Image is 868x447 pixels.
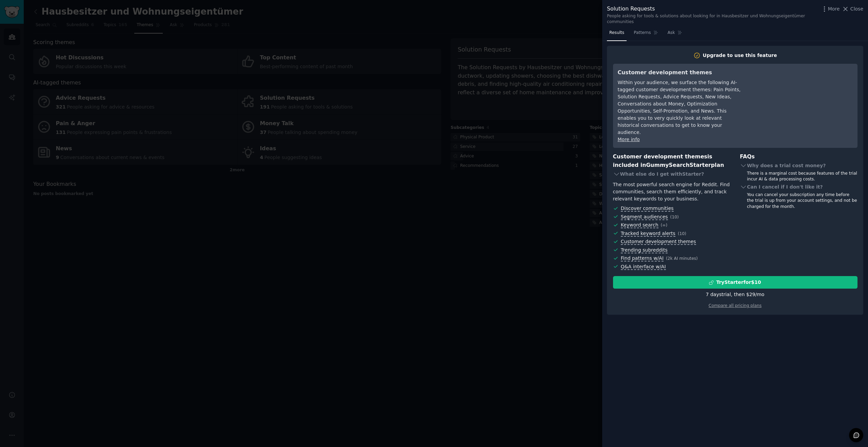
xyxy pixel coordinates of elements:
div: 7 days trial, then $ 29 /mo [706,291,765,298]
a: Patterns [631,27,660,41]
div: Solution Requests [607,5,817,13]
button: Close [842,5,863,13]
button: TryStarterfor$10 [613,276,857,289]
a: Ask [665,27,685,41]
span: Close [850,5,863,13]
h3: Customer development themes is included in plan [613,153,731,169]
span: Patterns [634,30,651,36]
span: ( 10 ) [670,215,679,219]
div: What else do I get with Starter ? [613,169,731,179]
button: More [821,5,840,13]
div: The most powerful search engine for Reddit. Find communities, search them efficiently, and track ... [613,181,731,202]
div: Within your audience, we surface the following AI-tagged customer development themes: Pain Points... [618,79,742,136]
span: Ask [668,30,675,36]
a: More info [618,137,640,142]
div: Can I cancel if I don't like it? [740,182,857,192]
div: Try Starter for $10 [716,279,761,286]
span: ( ∞ ) [661,223,668,228]
span: Trending subreddits [621,247,668,253]
span: GummySearch Starter [646,162,711,168]
h3: FAQs [740,153,857,161]
a: Results [607,27,627,41]
div: There is a marginal cost because features of the trial incur AI & data processing costs. [747,171,857,182]
span: Find patterns w/AI [621,255,664,261]
span: ( 10 ) [678,231,686,236]
span: Keyword search [621,222,658,228]
h3: Customer development themes [618,69,742,77]
span: More [828,5,840,13]
span: Customer development themes [621,239,696,245]
span: Results [609,30,624,36]
span: ( 2k AI minutes ) [666,256,698,261]
span: Segment audiences [621,214,668,220]
div: Why does a trial cost money? [740,161,857,171]
a: Compare all pricing plans [709,303,762,308]
div: Upgrade to use this feature [703,52,777,59]
div: You can cancel your subscription any time before the trial is up from your account settings, and ... [747,192,857,210]
div: People asking for tools & solutions about looking for in Hausbesitzer und Wohnungseigentümer comm... [607,13,817,25]
span: Discover communities [621,206,674,212]
span: Q&A interface w/AI [621,264,666,270]
span: Tracked keyword alerts [621,231,675,237]
iframe: YouTube video player [751,69,853,119]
